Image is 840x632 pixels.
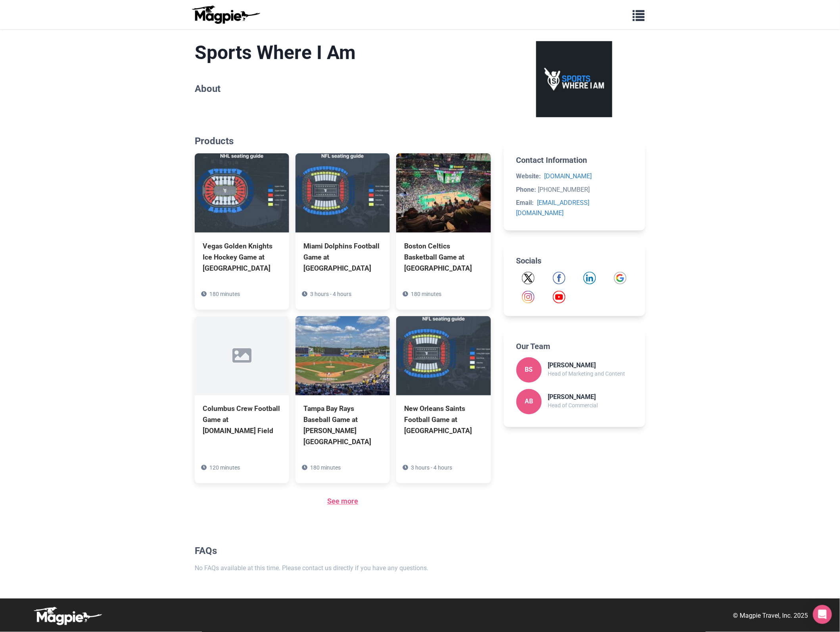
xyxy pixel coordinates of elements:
h2: Contact Information [516,155,633,165]
a: Vegas Golden Knights Ice Hockey Game at [GEOGRAPHIC_DATA] 180 minutes [195,153,289,309]
div: BS [516,357,542,383]
p: Head of Marketing and Content [548,370,625,378]
img: YouTube icon [553,291,566,304]
strong: Phone: [516,186,537,193]
a: Miami Dolphins Football Game at [GEOGRAPHIC_DATA] 3 hours - 4 hours [295,153,390,309]
h2: Socials [516,256,633,265]
div: AB [516,389,542,414]
h2: Products [195,136,491,147]
a: Columbus Crew Football Game at [DOMAIN_NAME] Field 120 minutes [195,316,289,472]
div: Columbus Crew Football Game at [DOMAIN_NAME] Field [203,403,281,437]
li: [PHONE_NUMBER] [516,185,633,195]
span: 180 minutes [209,291,240,297]
img: Boston Celtics Basketball Game at TD Garden [396,153,491,233]
a: Google [614,272,627,284]
a: [EMAIL_ADDRESS][DOMAIN_NAME] [516,199,590,217]
span: 180 minutes [310,465,341,471]
a: Twitter [522,272,535,284]
div: New Orleans Saints Football Game at [GEOGRAPHIC_DATA] [404,403,483,437]
span: 3 hours - 4 hours [310,291,351,297]
img: LinkedIn icon [583,272,596,284]
a: Facebook [553,272,566,284]
img: New Orleans Saints Football Game at Caesars Superdome [396,316,491,395]
img: Google icon [614,272,627,284]
img: Twitter icon [522,272,535,284]
img: logo-white-d94fa1abed81b67a048b3d0f0ab5b955.png [32,607,103,626]
div: Tampa Bay Rays Baseball Game at [PERSON_NAME][GEOGRAPHIC_DATA] [303,403,382,448]
a: See more [327,497,358,506]
p: No FAQs available at this time. Please contact us directly if you have any questions. [195,563,491,574]
a: LinkedIn [583,272,596,284]
a: YouTube [553,291,566,304]
a: Boston Celtics Basketball Game at [GEOGRAPHIC_DATA] 180 minutes [396,153,491,309]
span: 120 minutes [209,465,240,471]
strong: Email: [516,199,534,206]
h1: Sports Where I Am [195,41,491,64]
div: Miami Dolphins Football Game at [GEOGRAPHIC_DATA] [303,241,382,274]
h2: Our Team [516,342,633,351]
div: Boston Celtics Basketball Game at [GEOGRAPHIC_DATA] [404,241,483,274]
img: Facebook icon [553,272,566,284]
strong: Website: [516,172,541,180]
img: Sports Where I Am logo [536,41,612,117]
div: Vegas Golden Knights Ice Hockey Game at [GEOGRAPHIC_DATA] [203,241,281,274]
img: logo-ab69f6fb50320c5b225c76a69d11143b.png [190,5,261,24]
a: Tampa Bay Rays Baseball Game at [PERSON_NAME][GEOGRAPHIC_DATA] 180 minutes [295,316,390,484]
div: Open Intercom Messenger [813,605,832,624]
p: Head of Commercial [548,401,598,410]
img: Miami Dolphins Football Game at Hard Rock Stadium [295,153,390,233]
h2: FAQs [195,546,491,557]
a: [DOMAIN_NAME] [545,172,592,180]
img: Instagram icon [522,291,535,304]
h3: [PERSON_NAME] [548,393,598,401]
img: Tampa Bay Rays Baseball Game at George M. Steinbrenner Field [295,316,390,395]
h2: About [195,83,491,95]
h3: [PERSON_NAME] [548,362,625,369]
span: 180 minutes [411,291,441,297]
a: Instagram [522,291,535,304]
p: © Magpie Travel, Inc. 2025 [733,611,808,621]
a: New Orleans Saints Football Game at [GEOGRAPHIC_DATA] 3 hours - 4 hours [396,316,491,472]
span: 3 hours - 4 hours [411,465,452,471]
img: Vegas Golden Knights Ice Hockey Game at T-Mobile Arena [195,153,289,233]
